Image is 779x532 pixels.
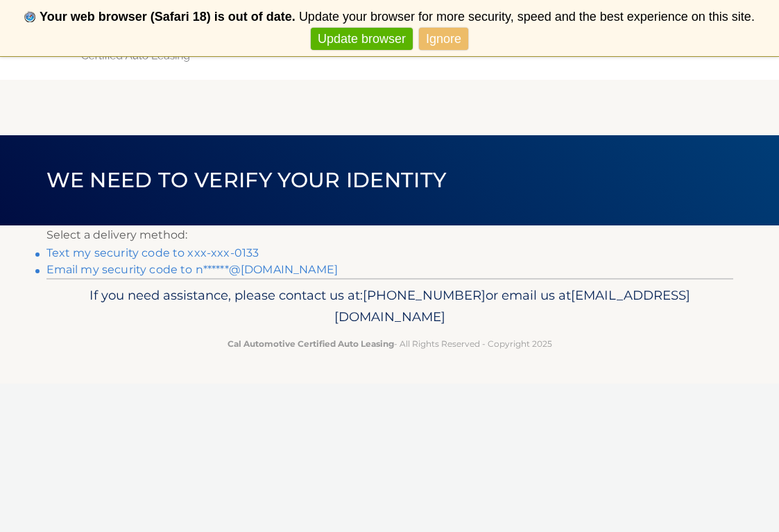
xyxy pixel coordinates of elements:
[55,284,724,329] p: If you need assistance, please contact us at: or email us at
[55,336,724,351] p: - All Rights Reserved - Copyright 2025
[311,28,413,51] a: Update browser
[40,10,296,24] b: Your web browser (Safari 18) is out of date.
[363,287,486,303] span: [PHONE_NUMBER]
[419,28,468,51] a: Ignore
[46,167,447,193] span: We need to verify your identity
[228,338,394,349] strong: Cal Automotive Certified Auto Leasing
[46,246,259,259] a: Text my security code to xxx-xxx-0133
[299,10,755,24] span: Update your browser for more security, speed and the best experience on this site.
[46,225,733,245] p: Select a delivery method:
[46,263,339,276] a: Email my security code to n******@[DOMAIN_NAME]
